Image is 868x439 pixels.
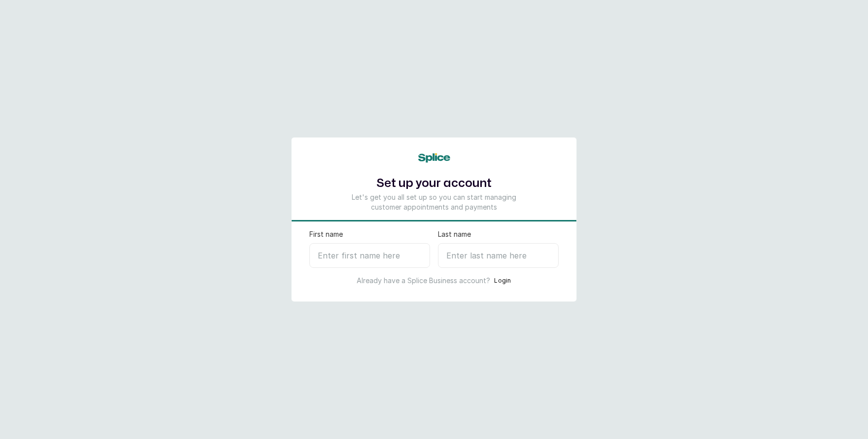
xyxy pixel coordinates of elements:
[357,276,490,286] p: Already have a Splice Business account?
[309,243,430,268] input: Enter first name here
[347,175,521,192] h1: Set up your account
[438,229,471,239] label: Last name
[347,192,521,212] p: Let's get you all set up so you can start managing customer appointments and payments
[309,229,343,239] label: First name
[494,276,511,286] button: Login
[438,243,559,268] input: Enter last name here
